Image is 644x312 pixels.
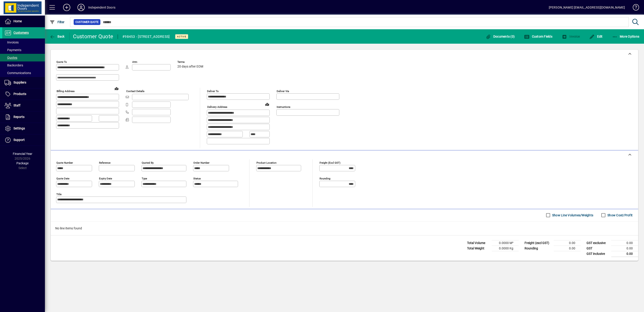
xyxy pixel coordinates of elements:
[549,4,625,11] div: [PERSON_NAME] [EMAIL_ADDRESS][DOMAIN_NAME]
[277,105,290,109] mat-label: Instructions
[611,246,638,251] td: 0.00
[13,92,26,96] span: Products
[74,3,88,11] button: Profile
[13,19,22,23] span: Home
[584,240,611,246] td: GST exclusive
[523,32,554,41] button: Custom Fields
[629,1,638,16] a: Knowledge Base
[589,35,603,38] span: Edit
[485,35,515,38] span: Documents (0)
[16,161,29,165] span: Package
[524,35,552,38] span: Custom Fields
[73,33,113,40] div: Customer Quote
[193,161,210,164] mat-label: Order number
[13,127,25,130] span: Settings
[99,161,110,164] mat-label: Reference
[611,251,638,257] td: 0.00
[132,60,137,63] mat-label: Attn
[193,177,201,180] mat-label: Status
[13,81,26,84] span: Suppliers
[2,111,45,123] a: Reports
[484,32,516,41] button: Documents (0)
[2,38,45,46] a: Invoices
[75,20,99,24] span: Customer Quote
[256,161,276,164] mat-label: Product location
[320,161,340,164] mat-label: Freight (excl GST)
[2,134,45,146] a: Support
[122,33,170,40] div: #98453 - [STREET_ADDRESS]
[551,213,593,217] label: Show Line Volumes/Weights
[4,41,19,44] span: Invoices
[522,246,554,251] td: Rounding
[49,32,66,41] button: Back
[51,222,638,235] div: No line items found
[13,104,20,107] span: Staff
[56,177,69,180] mat-label: Quote date
[2,100,45,111] a: Staff
[45,32,70,41] app-page-header-button: Back
[2,46,45,54] a: Payments
[88,4,115,11] div: Independent Doors
[113,85,120,92] a: View on map
[56,192,62,196] mat-label: Title
[584,246,611,251] td: GST
[2,69,45,77] a: Communications
[277,90,289,93] mat-label: Deliver via
[492,246,519,251] td: 0.0000 Kg
[142,177,147,180] mat-label: Type
[320,177,330,180] mat-label: Rounding
[50,35,65,38] span: Back
[207,90,219,93] mat-label: Deliver To
[56,60,67,63] mat-label: Quote To
[99,177,112,180] mat-label: Expiry date
[492,240,519,246] td: 0.0000 M³
[561,32,581,41] button: Invoice
[554,246,581,251] td: 0.00
[13,138,25,142] span: Support
[612,35,640,38] span: More Options
[13,31,29,34] span: Customers
[522,240,554,246] td: Freight (excl GST)
[4,48,21,52] span: Payments
[554,240,581,246] td: 0.00
[142,161,154,164] mat-label: Quoted by
[2,54,45,61] a: Quotes
[465,240,492,246] td: Total Volume
[2,88,45,100] a: Products
[177,61,204,63] span: Terms
[588,32,604,41] button: Edit
[4,63,23,67] span: Backorders
[2,61,45,69] a: Backorders
[4,71,31,75] span: Communications
[60,3,74,11] button: Add
[177,35,186,38] span: Active
[607,213,633,217] label: Show Cost/Profit
[2,77,45,88] a: Suppliers
[4,56,17,59] span: Quotes
[562,35,580,38] span: Invoice
[611,32,641,41] button: More Options
[2,123,45,134] a: Settings
[177,65,203,68] span: 20 days after EOM
[465,246,492,251] td: Total Weight
[56,161,73,164] mat-label: Quote number
[584,251,611,257] td: GST inclusive
[264,101,271,108] a: View on map
[13,152,32,156] span: Financial Year
[49,18,66,26] button: Filter
[13,115,24,119] span: Reports
[2,16,45,27] a: Home
[50,20,65,24] span: Filter
[611,240,638,246] td: 0.00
